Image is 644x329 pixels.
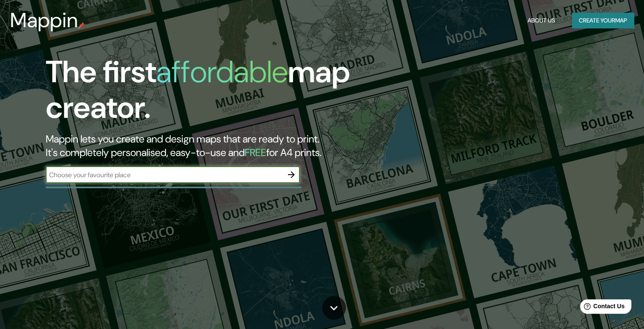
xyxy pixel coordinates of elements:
[156,52,288,92] h1: affordable
[46,170,283,180] input: Choose your favourite place
[46,54,368,132] h1: The first map creator.
[46,132,368,159] h2: Mappin lets you create and design maps that are ready to print. It's completely personalised, eas...
[245,146,266,159] h5: FREE
[569,296,635,320] iframe: Help widget launcher
[572,13,634,28] button: Create yourmap
[78,22,85,29] img: mappin-pin
[524,13,558,28] button: About Us
[10,8,78,32] h3: Mappin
